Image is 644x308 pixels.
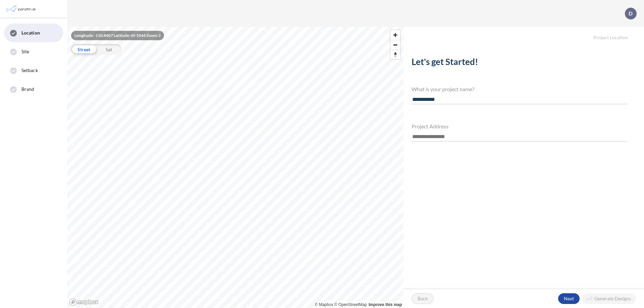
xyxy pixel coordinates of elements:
[369,302,402,307] a: Improve this map
[21,67,38,74] span: Setback
[315,302,333,307] a: Mapbox
[390,50,400,59] button: Reset bearing to north
[21,48,29,55] span: Site
[390,30,400,40] button: Zoom in
[334,302,367,307] a: OpenStreetMap
[71,31,164,40] div: Longitude: -110.8407 Latitude: 49.1044 Zoom: 2
[390,40,400,50] button: Zoom out
[390,50,400,59] span: Reset bearing to north
[21,29,40,36] span: Location
[558,293,580,304] button: Next
[564,295,574,302] p: Next
[5,3,38,15] img: Parafin
[67,27,404,308] canvas: Map
[404,27,644,41] h5: Project Location
[629,10,633,16] p: D
[71,44,96,54] div: Street
[412,57,628,70] h2: Let's get Started!
[96,44,121,54] div: Sat
[412,86,628,92] h4: What is your project name?
[21,86,35,93] span: Brand
[69,298,99,306] a: Mapbox homepage
[412,123,628,129] h4: Project Address
[390,40,400,50] span: Zoom out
